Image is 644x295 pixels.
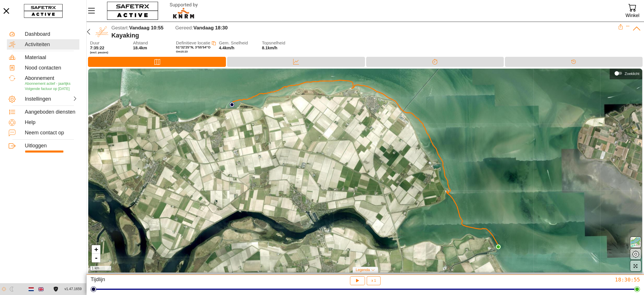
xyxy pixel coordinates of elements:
button: x 1 [367,276,381,285]
div: Data [227,57,365,67]
span: 8.1km/h [262,46,278,50]
span: Volgende factuur op [DATE] [25,87,70,91]
img: Activities.svg [9,41,16,48]
span: Legenda [356,268,370,272]
a: Zoom in [92,245,100,254]
img: PathStart.svg [229,102,235,107]
div: Zoeklicht [625,72,639,76]
button: v1.47.1659 [61,284,85,294]
button: Menu [87,5,101,17]
span: Gereed: [175,25,193,31]
img: Subscription.svg [9,75,16,82]
div: Zoeklicht [613,69,639,78]
span: Gem. Snelheid [219,41,256,46]
img: ModeDark.svg [9,287,14,292]
img: ContactUs.svg [9,129,16,136]
span: Definitieve locatie [176,40,210,45]
span: Topsnelheid [262,41,299,46]
span: 7:35:22 [90,46,104,50]
span: Om 15:23 [176,50,188,53]
div: Activiteiten [25,42,78,48]
div: Dashboard [25,31,78,37]
span: 51°32'25"N, 3°55'54"O [176,46,211,49]
span: (excl. pauzes) [90,51,127,54]
img: Equipment.svg [9,54,16,61]
span: Duur [90,41,127,46]
a: Zoom out [92,254,100,262]
div: Instellingen [25,96,50,102]
div: Materiaal [25,55,78,61]
div: Kayaking [111,32,618,39]
span: Afstand [133,41,170,46]
span: x 1 [371,279,376,282]
span: Vandaag 18:30 [193,25,228,31]
div: Help [25,119,78,126]
span: Vandaag 10:55 [129,25,164,31]
span: 4.4km/h [219,46,235,50]
div: 1 km [90,266,112,271]
div: Tijdlijn [505,57,643,67]
button: Expand [626,24,630,28]
div: Tijdlijn [91,276,272,285]
span: Abonnement actief - jaarlijks [25,82,70,86]
div: Abonnement [25,75,78,82]
div: Splitsen [366,57,504,67]
button: English [36,284,46,294]
img: ModeLight.svg [1,287,6,292]
img: en.svg [38,287,44,292]
a: Licentieovereenkomst [52,287,60,292]
div: Nood contacten [25,65,78,71]
div: Kaart [88,57,226,67]
span: 18.4km [133,46,147,50]
span: Gestart: [111,25,129,31]
img: PathEnd.svg [496,244,501,249]
div: Uitloggen [25,143,78,149]
div: Neem contact op [25,130,78,136]
div: 18:30:55 [459,276,640,283]
img: KAYAKING.svg [95,25,108,38]
img: RescueLogo.svg [163,1,205,20]
div: Aangeboden diensten [25,109,78,115]
div: Winkel [626,12,639,19]
img: Help.svg [9,119,16,126]
span: v1.47.1659 [65,286,82,292]
button: Terug [84,24,93,39]
img: nl.svg [29,287,34,292]
button: Dutch [26,284,36,294]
